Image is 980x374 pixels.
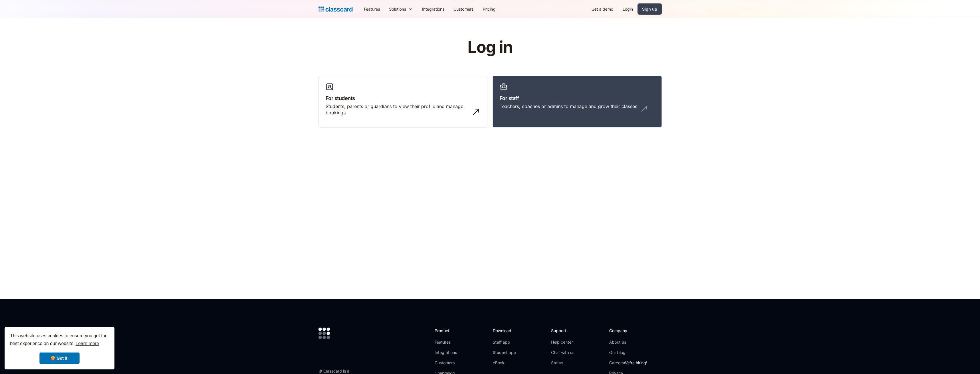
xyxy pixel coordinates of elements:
[75,339,100,348] a: learn more about cookies
[326,94,481,102] h3: For students
[493,350,516,355] a: Student app
[359,3,385,15] a: Features
[10,332,109,348] span: This website uses cookies to ensure you get the best experience on our website.
[551,328,574,334] h2: Support
[609,328,647,334] h2: Company
[478,3,500,15] a: Pricing
[435,328,465,334] h2: Product
[435,350,465,355] a: Integrations
[385,3,417,15] div: Solutions
[326,103,469,116] div: Students, parents or guardians to view their profile and manage bookings
[493,339,516,345] a: Staff app
[389,6,406,12] div: Solutions
[493,360,516,366] a: eBook
[642,6,657,12] div: Sign up
[551,360,574,366] a: Status
[500,103,637,109] div: Teachers, coaches or admins to manage and grow their classes
[318,5,353,13] a: home
[435,360,465,366] a: Customers
[493,328,516,334] h2: Download
[618,3,638,15] a: Login
[624,360,647,365] span: We're hiring!
[399,38,581,56] h1: Log in
[609,339,647,345] a: About us
[435,339,465,345] a: Features
[449,3,478,15] a: Customers
[492,76,662,128] a: For staffTeachers, coaches or admins to manage and grow their classes
[551,339,574,345] a: Help center
[609,350,647,355] a: Our blog
[500,94,655,102] h3: For staff
[5,327,114,369] div: cookieconsent
[318,76,488,128] a: For studentsStudents, parents or guardians to view their profile and manage bookings
[551,350,574,355] a: Chat with us
[638,3,662,15] a: Sign up
[39,353,80,364] a: dismiss cookie message
[609,360,647,366] a: CareersWe're hiring!
[587,3,618,15] a: Get a demo
[417,3,449,15] a: Integrations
